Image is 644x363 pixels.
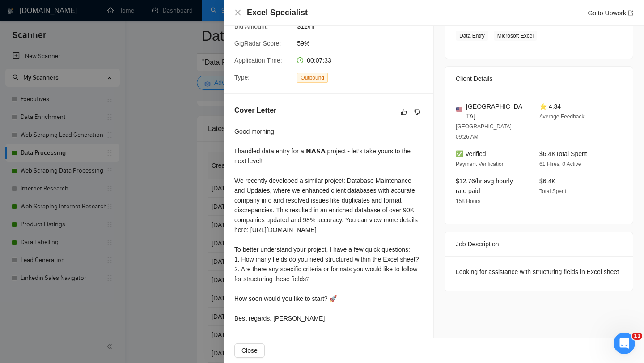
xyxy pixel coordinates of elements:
[456,150,486,157] span: ✅ Verified
[234,40,281,47] span: GigRadar Score:
[539,150,587,157] span: $6.4K Total Spent
[456,267,622,277] div: Looking for assistance with structuring fields in Excel sheet
[494,31,537,41] span: Microsoft Excel
[241,346,258,355] span: Close
[297,57,303,63] span: clock-circle
[614,333,635,354] iframe: Intercom live chat
[539,188,566,194] span: Total Spent
[456,67,622,91] div: Client Details
[234,9,241,17] button: Close
[247,7,308,18] h4: Excel Specialist
[539,114,585,120] span: Average Feedback
[588,9,633,17] a: Go to Upworkexport
[234,127,423,323] div: Good morning, I handled data entry for a 𝗡𝗔𝗦𝗔 project - let’s take yours to the next level! We re...
[456,106,462,113] img: 🇺🇸
[456,161,504,167] span: Payment Verification
[297,38,431,48] span: 59%
[414,109,420,116] span: dislike
[307,57,331,64] span: 00:07:33
[234,74,250,81] span: Type:
[401,109,407,116] span: like
[456,31,488,41] span: Data Entry
[456,123,512,140] span: [GEOGRAPHIC_DATA] 09:26 AM
[539,177,556,185] span: $6.4K
[632,333,642,340] span: 11
[234,57,282,64] span: Application Time:
[539,161,581,167] span: 61 Hires, 0 Active
[412,107,423,118] button: dislike
[398,107,409,118] button: like
[539,103,561,110] span: ⭐ 4.34
[456,198,480,204] span: 158 Hours
[234,105,276,116] h5: Cover Letter
[456,232,622,256] div: Job Description
[297,21,431,31] span: $12/hr
[234,9,241,16] span: close
[628,10,633,16] span: export
[297,73,328,83] span: Outbound
[466,101,525,121] span: [GEOGRAPHIC_DATA]
[234,343,265,358] button: Close
[456,177,513,194] span: $12.76/hr avg hourly rate paid
[234,23,268,30] span: Bid Amount:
